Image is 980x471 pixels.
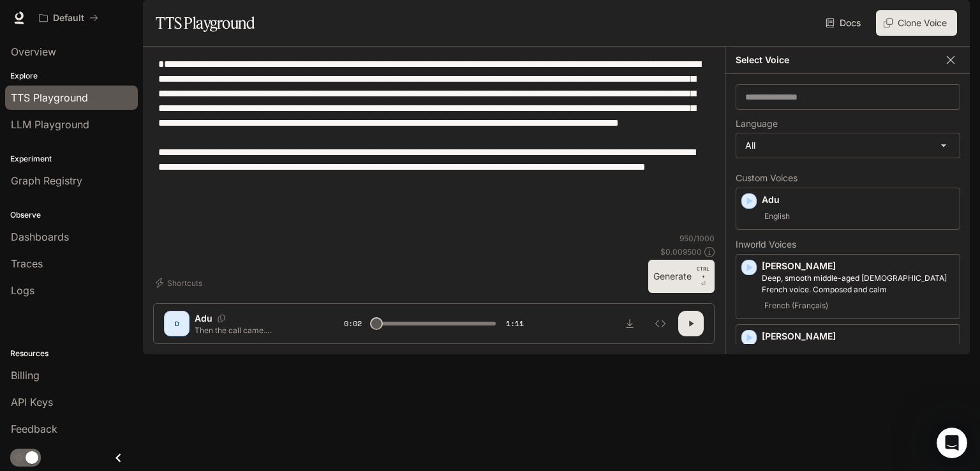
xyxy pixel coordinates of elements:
p: [PERSON_NAME] [762,330,954,343]
p: ⏎ [697,265,709,288]
p: Energetic and expressive mid-range male voice, with a mildly nasal quality [762,343,954,366]
h1: TTS Playground [156,10,255,36]
button: Clone Voice [876,10,957,36]
button: Download audio [617,311,642,336]
button: Inspect [648,311,673,336]
a: Docs [823,10,866,36]
div: D [167,313,187,334]
iframe: Intercom live chat [937,428,967,458]
span: 1:11 [506,317,524,330]
div: All [736,133,960,158]
button: GenerateCTRL +⏎ [648,260,715,293]
p: Then the call came. [PERSON_NAME]’s number lit up on my phone. His voice was sharp, too steady, t... [195,325,313,336]
button: Copy Voice ID [212,315,230,322]
p: Adu [195,312,212,325]
span: 0:02 [344,317,362,330]
p: Adu [762,193,954,206]
span: French (Français) [762,298,831,313]
span: English [762,209,792,224]
p: Deep, smooth middle-aged male French voice. Composed and calm [762,273,954,295]
button: All workspaces [33,5,104,31]
p: Default [53,13,84,24]
p: Custom Voices [736,174,960,183]
p: CTRL + [697,265,709,280]
button: Shortcuts [153,273,207,293]
p: Inworld Voices [736,240,960,249]
p: [PERSON_NAME] [762,260,954,273]
p: Language [736,119,778,128]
